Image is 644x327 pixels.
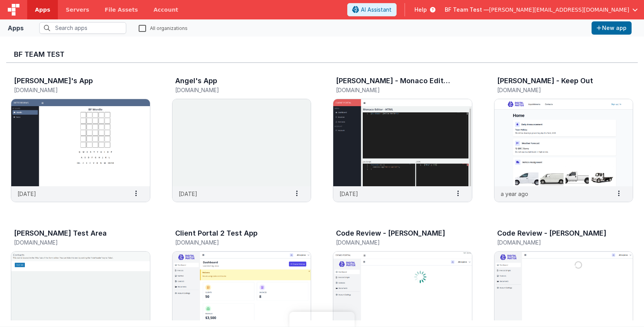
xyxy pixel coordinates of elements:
[175,87,292,93] h5: [DOMAIN_NAME]
[8,23,24,33] div: Apps
[175,229,258,237] h3: Client Portal 2 Test App
[105,6,138,14] span: File Assets
[14,240,131,245] h5: [DOMAIN_NAME]
[336,229,445,237] h3: Code Review - [PERSON_NAME]
[139,24,188,31] label: All organizations
[497,77,593,85] h3: [PERSON_NAME] - Keep Out
[14,229,107,237] h3: [PERSON_NAME] Test Area
[347,3,397,16] button: AI Assistant
[489,6,629,14] span: [PERSON_NAME][EMAIL_ADDRESS][DOMAIN_NAME]
[592,21,632,35] button: New app
[336,87,453,93] h5: [DOMAIN_NAME]
[497,229,606,237] h3: Code Review - [PERSON_NAME]
[339,190,358,198] p: [DATE]
[414,6,427,14] span: Help
[39,22,126,34] input: Search apps
[179,190,197,198] p: [DATE]
[66,6,89,14] span: Servers
[14,77,93,85] h3: [PERSON_NAME]'s App
[17,190,36,198] p: [DATE]
[336,240,453,245] h5: [DOMAIN_NAME]
[361,6,392,14] span: AI Assistant
[445,6,638,14] button: BF Team Test — [PERSON_NAME][EMAIL_ADDRESS][DOMAIN_NAME]
[35,6,50,14] span: Apps
[14,87,131,93] h5: [DOMAIN_NAME]
[445,6,489,14] span: BF Team Test —
[14,51,630,58] h3: BF Team Test
[336,77,451,85] h3: [PERSON_NAME] - Monaco Editor Test
[175,77,217,85] h3: Angel's App
[501,190,528,198] p: a year ago
[497,87,614,93] h5: [DOMAIN_NAME]
[497,240,614,245] h5: [DOMAIN_NAME]
[175,240,292,245] h5: [DOMAIN_NAME]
